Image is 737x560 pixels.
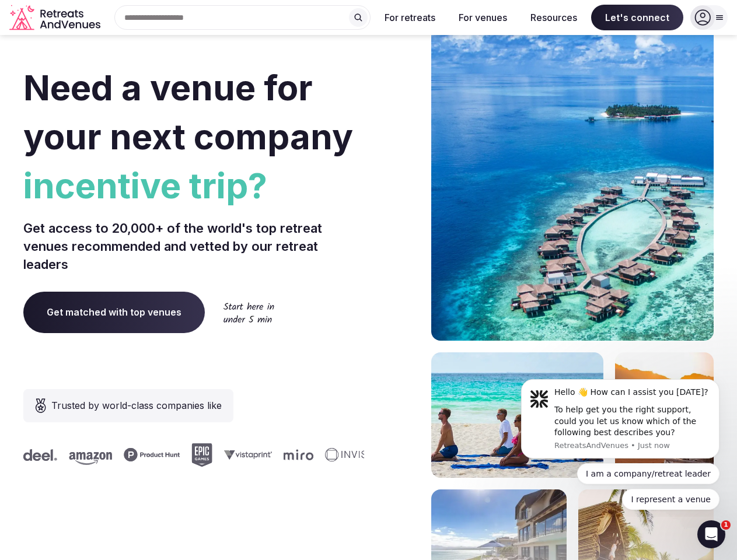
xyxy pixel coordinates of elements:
a: Visit the homepage [9,5,103,31]
iframe: Intercom notifications message [504,369,737,517]
svg: Vistaprint company logo [224,450,272,460]
a: Get matched with top venues [23,292,205,332]
svg: Epic Games company logo [191,443,212,467]
span: incentive trip? [23,161,364,210]
svg: Deel company logo [23,449,57,461]
span: Need a venue for your next company [23,66,353,157]
button: For venues [449,5,516,30]
img: Start here in under 5 min [223,302,274,323]
img: yoga on tropical beach [431,352,603,478]
img: woman sitting in back of truck with camels [615,352,714,478]
svg: Retreats and Venues company logo [9,5,103,31]
p: Get access to 20,000+ of the world's top retreat venues recommended and vetted by our retreat lea... [23,219,364,273]
span: Trusted by world-class companies like [51,398,222,412]
iframe: Intercom live chat [697,520,725,548]
svg: Miro company logo [284,449,313,460]
svg: Invisible company logo [325,448,389,462]
button: Resources [521,5,586,30]
button: For retreats [375,5,445,30]
span: Let's connect [591,5,683,30]
span: 1 [721,520,731,530]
